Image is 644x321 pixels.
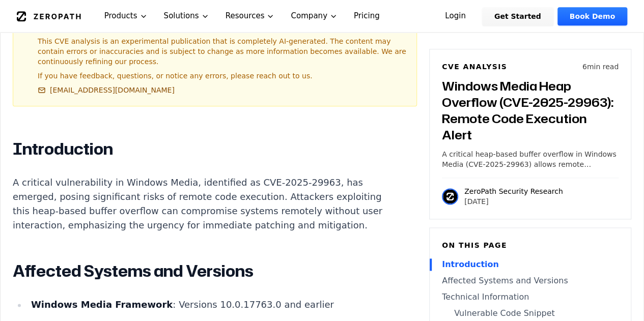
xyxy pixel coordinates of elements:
[464,186,563,196] p: ZeroPath Security Research
[38,71,408,81] p: If you have feedback, questions, or notice any errors, please reach out to us.
[433,7,478,25] a: Login
[442,62,507,72] h6: CVE Analysis
[13,261,391,281] h2: Affected Systems and Versions
[442,188,458,205] img: ZeroPath Security Research
[482,7,553,25] a: Get Started
[13,139,391,159] h2: Introduction
[31,299,173,310] strong: Windows Media Framework
[442,291,619,303] a: Technical Information
[13,176,391,232] p: A critical vulnerability in Windows Media, identified as CVE-2025-29963, has emerged, posing sign...
[38,36,408,67] p: This CVE analysis is an experimental publication that is completely AI-generated. The content may...
[582,62,619,72] p: 6 min read
[442,275,619,287] a: Affected Systems and Versions
[442,149,619,169] p: A critical heap-based buffer overflow in Windows Media (CVE-2025-29963) allows remote attackers t...
[557,7,627,25] a: Book Demo
[442,258,619,271] a: Introduction
[27,298,391,312] li: : Versions 10.0.17763.0 and earlier
[38,85,175,95] a: [EMAIL_ADDRESS][DOMAIN_NAME]
[442,307,619,319] a: Vulnerable Code Snippet
[442,78,619,143] h3: Windows Media Heap Overflow (CVE-2025-29963): Remote Code Execution Alert
[464,196,563,207] p: [DATE]
[442,240,619,250] h6: On this page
